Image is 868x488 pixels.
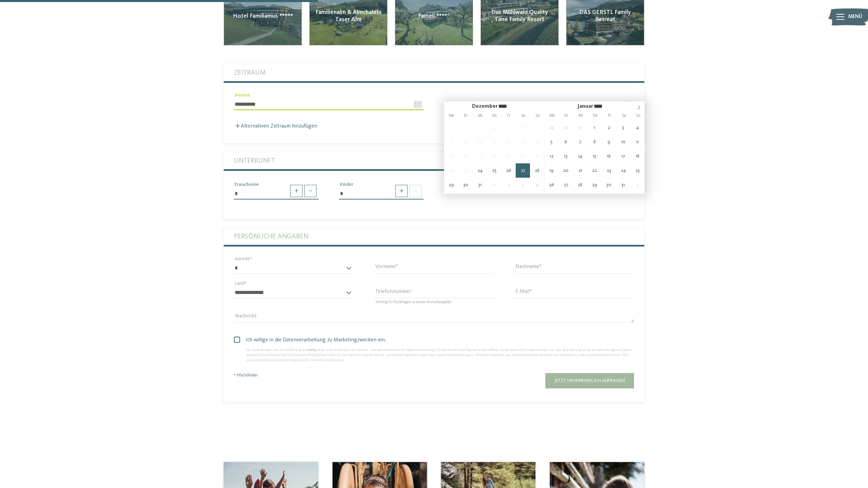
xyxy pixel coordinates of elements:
span: Januar 30, 2026 [602,178,616,192]
span: Wichtig für Rückfragen zu eurem Wunschangebot [376,300,451,304]
span: Dezember 19, 2025 [501,149,516,163]
span: Dezember 16, 2025 [458,149,473,163]
span: Januar 18, 2026 [630,149,645,163]
span: Di [459,114,473,118]
span: Januar 19, 2026 [544,163,559,178]
span: Dezember 8, 2025 [444,135,458,149]
span: Dezember 18, 2025 [487,149,501,163]
span: Januar 15, 2026 [587,149,602,163]
span: Dezember 11, 2025 [487,135,501,149]
span: Januar 8, 2026 [587,135,602,149]
span: Januar 7, 2026 [573,135,587,149]
span: Dezember 31, 2025 [573,120,587,135]
span: Februar 1, 2026 [630,178,645,192]
input: Year [498,103,518,109]
span: Januar 21, 2026 [573,163,587,178]
div: Der Unterfertigte, der die Aufklärung laut gelesen und verstanden hat, stimmt – bezugnehmend auf ... [234,347,634,363]
label: Zeitraum [234,64,634,81]
span: Januar 14, 2026 [573,149,587,163]
span: Dezember 21, 2025 [530,149,544,163]
span: Dezember 23, 2025 [458,163,473,178]
span: Januar 2, 2026 [501,178,516,192]
span: Fr [602,114,617,118]
span: Dezember 17, 2025 [473,149,487,163]
span: Di [559,114,574,118]
span: * Pflichtfelder [234,373,258,378]
span: Dezember 30, 2025 [458,178,473,192]
span: Januar 17, 2026 [616,149,630,163]
span: Dezember 26, 2025 [501,163,516,178]
span: Mi [574,114,588,118]
a: Link [308,348,314,352]
span: Ich willige in die Datenverarbeitung zu Marketingzwecken ein. [239,336,634,344]
span: Januar [577,104,593,109]
span: Sa [617,114,631,118]
span: Jetzt unverbindlich anfragen [555,378,625,383]
span: Januar 22, 2026 [587,163,602,178]
span: Dezember 6, 2025 [516,120,530,135]
span: Januar 1, 2026 [587,120,602,135]
span: Dezember 30, 2025 [559,120,573,135]
span: Dezember 22, 2025 [444,163,458,178]
span: Januar 2, 2026 [602,120,616,135]
span: Dezember 4, 2025 [487,120,501,135]
span: Dezember 29, 2025 [444,178,458,192]
span: Januar 23, 2026 [602,163,616,178]
span: Dezember 3, 2025 [473,120,487,135]
span: Januar 3, 2026 [616,120,630,135]
span: Dezember 20, 2025 [516,149,530,163]
span: Januar 6, 2026 [559,135,573,149]
span: Januar 11, 2026 [630,135,645,149]
label: Alternativen Zeitraum hinzufügen [234,123,317,129]
span: Dezember 10, 2025 [473,135,487,149]
span: Dezember 25, 2025 [487,163,501,178]
span: Januar 10, 2026 [616,135,630,149]
label: Unterkunft [234,152,634,169]
span: Januar 9, 2026 [602,135,616,149]
span: Dezember 1, 2025 [444,120,458,135]
span: Januar 27, 2026 [559,178,573,192]
input: Year [593,103,614,109]
span: So [631,114,645,118]
span: Dezember 24, 2025 [473,163,487,178]
span: Januar 25, 2026 [630,163,645,178]
span: Januar 29, 2026 [587,178,602,192]
span: Fr [502,114,516,118]
button: Jetzt unverbindlich anfragen [545,373,634,388]
span: Dezember 9, 2025 [458,135,473,149]
span: Mi [473,114,487,118]
span: Januar 28, 2026 [573,178,587,192]
span: Do [487,114,502,118]
span: Januar 3, 2026 [516,178,530,192]
span: Januar 5, 2026 [544,135,559,149]
span: Dezember 13, 2025 [516,135,530,149]
span: Januar 12, 2026 [544,149,559,163]
span: Dezember 27, 2025 [516,163,530,178]
span: Dezember 7, 2025 [530,120,544,135]
span: So [530,114,545,118]
span: Januar 4, 2026 [630,120,645,135]
span: Januar 1, 2026 [487,178,501,192]
span: Dezember 5, 2025 [501,120,516,135]
span: Dezember 2, 2025 [458,120,473,135]
input: Ich willige in die Datenverarbeitung zu Marketingzwecken ein. [234,336,236,347]
span: Mo [444,114,458,118]
span: Dezember 31, 2025 [473,178,487,192]
span: Januar 20, 2026 [559,163,573,178]
span: Dezember [472,104,498,109]
span: Januar 13, 2026 [559,149,573,163]
span: Do [588,114,602,118]
span: Sa [516,114,530,118]
span: Januar 31, 2026 [616,178,630,192]
span: Dezember 28, 2025 [530,163,544,178]
span: Dezember 29, 2025 [544,120,559,135]
span: Januar 24, 2026 [616,163,630,178]
span: Dezember 14, 2025 [530,135,544,149]
span: Dezember 12, 2025 [501,135,516,149]
span: Januar 4, 2026 [530,178,544,192]
span: Januar 16, 2026 [602,149,616,163]
span: Dezember 15, 2025 [444,149,458,163]
label: Persönliche Angaben [234,228,634,245]
span: Januar 26, 2026 [544,178,559,192]
span: Mo [545,114,559,118]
